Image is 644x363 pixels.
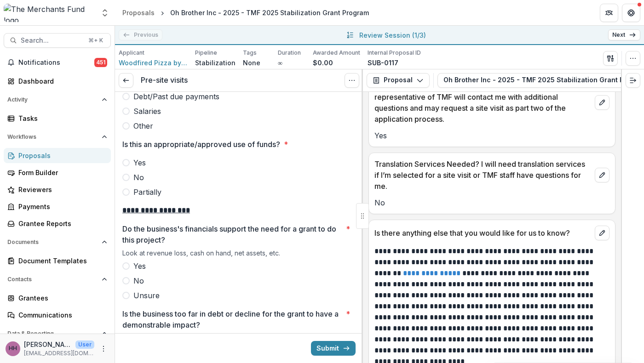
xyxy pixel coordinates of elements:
p: Is this an appropriate/approved use of funds? [122,139,280,150]
span: Workflows [7,134,98,140]
span: Partially [133,187,161,198]
button: Get Help [622,4,640,22]
button: More [98,343,109,354]
div: Tasks [18,113,103,123]
p: None [243,58,260,68]
div: Helen Horstmann-Allen [9,346,17,352]
p: User [75,340,94,349]
button: Open Activity [4,92,111,107]
p: $0.00 [313,58,333,68]
p: Yes [374,130,609,141]
div: Payments [18,202,103,211]
a: Form Builder [4,165,111,180]
span: Debt/Past due payments [133,91,219,102]
span: Activity [7,96,98,103]
div: Look at revenue loss, cash on hand, net assets, etc. [122,249,356,261]
div: Reviewers [18,185,103,194]
button: edit [595,168,609,182]
span: Yes [133,261,146,272]
p: [PERSON_NAME] [24,340,72,349]
p: Applicant [119,49,144,57]
a: Woodfired Pizza by Oh Brother [119,58,188,68]
a: Proposals [119,6,158,19]
p: Do the business's financials support the need for a grant to do this project? [122,223,342,245]
div: Form Builder [18,168,103,177]
span: 451 [94,58,107,67]
span: No [133,172,144,183]
span: Documents [7,239,98,245]
p: Internal Proposal ID [368,49,421,57]
button: Open Documents [4,235,111,250]
span: Data & Reporting [7,330,98,337]
span: Search... [21,37,83,45]
span: Unsure [133,290,160,301]
span: Yes [133,157,146,168]
button: Options [345,73,359,88]
p: [EMAIL_ADDRESS][DOMAIN_NAME] [24,349,94,357]
img: The Merchants Fund logo [4,4,95,22]
button: Expand right [626,73,640,88]
div: Dashboard [18,76,103,86]
p: ∞ [278,58,282,68]
a: Payments [4,199,111,214]
button: Open Contacts [4,272,111,287]
a: Document Templates [4,253,111,268]
a: Communications [4,307,111,323]
p: Is there anything else that you would like for us to know? [374,227,591,238]
span: Other [133,120,153,131]
a: Tasks [4,111,111,126]
p: Follow Up / Site Visit - I understand that TMF staff or a representative of TMF will contact me w... [374,80,591,125]
a: Grantees [4,290,111,306]
span: Salaries [133,106,161,117]
a: Grantee Reports [4,216,111,231]
p: Is the business too far in debt or decline for the grant to have a demonstrable impact? [122,308,342,330]
button: edit [595,95,609,110]
p: Translation Services Needed? I will need translation services if I’m selected for a site visit or... [374,159,591,192]
div: Proposals [122,8,155,17]
p: Pipeline [195,49,217,57]
p: Stabilization [195,58,236,68]
button: Submit [311,341,356,356]
p: Awarded Amount [313,49,360,57]
div: Grantees [18,293,103,303]
button: Open Workflows [4,130,111,144]
p: Tags [243,49,257,57]
nav: breadcrumb [119,6,373,19]
button: Notifications451 [4,55,111,70]
div: Communications [18,310,103,320]
button: Search... [4,33,111,48]
a: Reviewers [4,182,111,197]
p: Review Session ( 1/3 ) [359,30,426,40]
a: Next [608,29,640,40]
button: edit [595,226,609,240]
span: Notifications [18,59,94,67]
span: No [133,275,144,286]
div: Oh Brother Inc - 2025 - TMF 2025 Stabilization Grant Program [170,8,369,17]
a: Proposals [4,148,111,163]
p: SUB-0117 [368,58,398,68]
button: Open Data & Reporting [4,326,111,341]
button: All submissions [345,29,356,40]
button: Partners [600,4,618,22]
div: Proposals [18,151,103,160]
button: Proposal [367,73,430,88]
div: ⌘ + K [86,35,105,45]
p: No [374,197,609,208]
h3: Pre-site visits [141,76,188,85]
button: Open entity switcher [98,4,111,22]
div: Grantee Reports [18,219,103,228]
div: Document Templates [18,256,103,266]
span: Contacts [7,276,98,283]
a: Dashboard [4,74,111,89]
p: Duration [278,49,301,57]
